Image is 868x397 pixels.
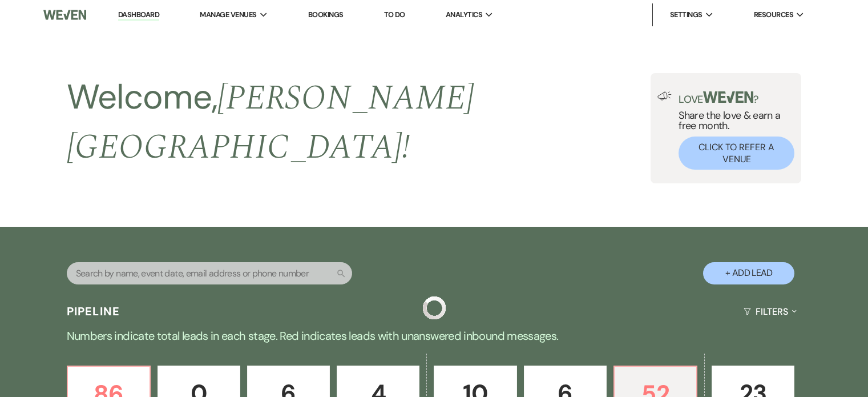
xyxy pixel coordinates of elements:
[118,10,159,21] a: Dashboard
[200,9,256,21] span: Manage Venues
[739,296,801,327] button: Filters
[23,327,845,345] p: Numbers indicate total leads in each stage. Red indicates leads with unanswered inbound messages.
[384,10,405,19] a: To Do
[672,91,794,170] div: Share the love & earn a free month.
[703,262,794,284] button: + Add Lead
[754,9,793,21] span: Resources
[657,91,672,101] img: loud-speaker-illustration.svg
[308,10,344,19] a: Bookings
[67,73,651,171] h2: Welcome,
[67,72,474,174] span: [PERSON_NAME][GEOGRAPHIC_DATA] !
[670,9,703,21] span: Settings
[446,9,482,21] span: Analytics
[703,91,754,103] img: weven-logo-green.svg
[67,262,352,284] input: Search by name, event date, email address or phone number
[43,3,86,27] img: Weven Logo
[679,137,794,170] button: Click to Refer a Venue
[679,91,794,105] p: Love ?
[423,296,446,319] img: loading spinner
[67,303,120,319] h3: Pipeline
